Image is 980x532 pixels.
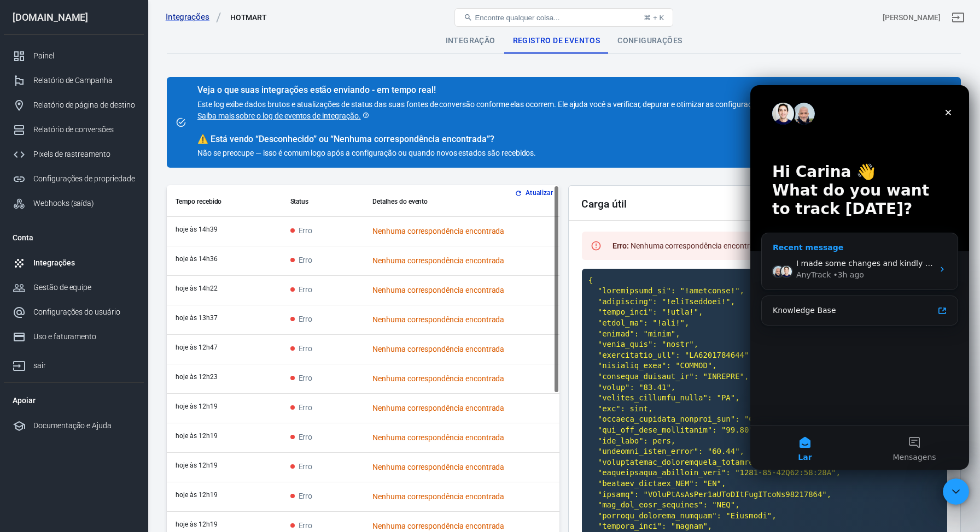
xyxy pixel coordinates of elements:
[166,13,209,22] font: Integrações
[176,314,217,322] time: 2025-09-01T13:37:24+01:00
[290,285,313,294] span: Erro
[883,12,941,23] div: ID da conta: j4UnkfMf
[176,197,221,205] font: Tempo recebido
[290,255,313,264] span: Erro
[33,332,96,341] font: Uso e faturamento
[513,36,600,45] font: Registro de eventos
[631,241,763,250] font: Nenhuma correspondência encontrada
[372,286,504,294] font: Nenhuma correspondência encontrada
[290,491,313,500] span: Erro
[33,283,91,292] font: Gestão de equipe
[644,14,664,22] font: ⌘ + K
[299,374,313,382] font: Erro
[176,462,217,469] time: 2025-09-01T12:19:01+01:00
[176,403,217,410] font: hoje às 12h19
[372,463,504,471] font: Nenhuma correspondência encontrada
[230,13,267,22] font: HOTMART
[176,344,217,351] time: 2025-09-01T12:47:12+01:00
[372,197,428,205] font: Detalhes do evento
[22,220,183,231] div: Knowledge Base
[46,184,80,196] div: AnyTrack
[372,374,504,383] font: Nenhuma correspondência encontrada
[299,433,313,441] font: Erro
[372,492,504,501] font: Nenhuma correspondência encontrada
[526,190,553,197] font: Atualizar
[176,314,217,322] font: hoje às 13h37
[446,36,495,45] font: Integração
[290,403,313,412] span: Erro
[176,226,217,233] font: hoje às 14h39
[176,403,217,410] time: 2025-09-01T12:19:02+01:00
[290,521,313,530] span: Erro
[299,344,313,353] font: Erro
[46,174,697,182] span: I made some changes and kindly ask you to verify if everything is correct and if my integration w...
[176,462,217,469] font: hoje às 12h19
[33,361,46,370] font: sair
[4,117,144,142] a: Relatório de conversões
[290,314,313,323] span: Erro
[33,258,74,267] font: Integrações
[197,110,370,122] a: Saiba mais sobre o log de eventos de integração.
[176,285,217,292] time: 2025-09-01T14:22:13+01:00
[943,478,969,505] iframe: Chat ao vivo do Intercom
[176,373,217,381] font: hoje às 12h23
[33,101,135,109] font: Relatório de página de destino
[372,345,504,353] font: Nenhuma correspondência encontrada
[299,226,313,235] font: Erro
[4,324,144,349] a: Uso e faturamento
[581,198,627,210] font: Carga útil
[4,300,144,324] a: Configurações do usuário
[290,197,309,205] font: Status
[290,226,313,235] span: Erro
[4,44,144,68] a: Painel
[13,11,88,23] font: [DOMAIN_NAME]
[176,255,217,263] time: 2025-09-01T14:36:56+01:00
[290,373,313,382] span: Erro
[13,396,36,405] font: Apoiar
[372,522,504,530] font: Nenhuma correspondência encontrada
[109,341,219,385] button: Mensagens
[883,13,941,22] font: [PERSON_NAME]
[33,125,114,134] font: Relatório de conversões
[33,174,135,183] font: Configurações de propriedade
[197,134,208,144] font: ⚠️
[617,36,682,45] font: Configurações
[4,93,144,117] a: Relatório de página de destino
[33,76,113,85] font: Relatório de Campanha
[176,491,217,499] time: 2025-09-01T12:19:01+01:00
[176,373,217,381] time: 2025-09-01T12:23:27+01:00
[166,11,221,23] a: Integrações
[33,199,94,208] font: Webhooks (saída)
[290,344,313,353] span: Erro
[372,433,504,442] font: Nenhuma correspondência encontrada
[188,17,208,37] div: Close
[197,134,208,144] span: aviso
[13,233,33,242] font: Conta
[176,521,217,528] time: 2025-09-01T12:19:01+01:00
[299,403,313,412] font: Erro
[176,285,217,292] font: hoje às 14h22
[299,462,313,471] font: Erro
[4,251,144,275] a: Integrações
[197,85,436,95] font: Veja o que suas integrações estão enviando - em tempo real!
[197,149,536,157] font: Não se preocupe — isso é comum logo após a configuração ou quando novos estados são recebidos.
[16,215,203,235] a: Knowledge Base
[512,187,557,199] button: Atualizar
[230,12,267,23] div: HOTMART
[627,241,629,250] font: :
[176,255,217,263] font: hoje às 14h36
[454,8,673,27] button: Encontre qualquer coisa...⌘ + K
[299,256,313,264] font: Erro
[33,150,110,158] font: Pixels de rastreamento
[83,184,114,196] div: • 3h ago
[4,142,144,167] a: Pixels de rastreamento
[176,344,217,351] font: hoje às 12h47
[211,134,494,144] font: Está vendo “Desconhecido” ou “Nenhuma correspondência encontrada”?
[372,404,504,412] font: Nenhuma correspondência encontrada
